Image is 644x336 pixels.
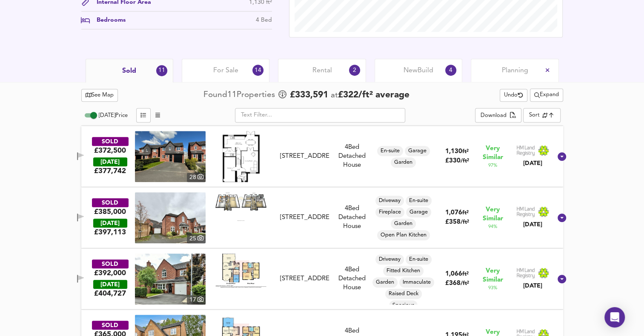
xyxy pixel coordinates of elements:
span: 97 % [488,162,497,169]
span: Expand [534,90,559,100]
img: Floorplan [223,131,260,182]
div: Open Intercom Messenger [604,307,625,327]
div: [DATE] [93,280,127,289]
div: En-suite [377,146,403,156]
div: [DATE] [93,219,127,228]
span: [DATE] Price [99,113,128,118]
div: SOLD [92,259,129,268]
div: 11 [156,65,167,76]
span: Planning [501,66,528,75]
span: £ 377,742 [94,166,126,176]
div: 9 Peak Place, SK14 4WG [276,213,332,222]
div: Garage [405,146,430,156]
div: Driveway [375,196,404,206]
div: SOLD [92,198,129,207]
img: Floorplan [215,253,266,288]
a: property thumbnail 28 [135,131,206,182]
span: En-suite [406,197,432,205]
span: Very Similar [483,205,503,223]
div: [STREET_ADDRESS] [280,274,329,283]
svg: Show Details [557,274,567,284]
div: 2 [349,65,360,76]
span: ft² [462,271,469,277]
div: Garage [406,207,431,217]
div: 19 Snowdonia Way, SK14 4WH [276,274,332,283]
div: 14 [252,65,263,76]
span: Spacious [389,302,418,309]
div: 28 [187,173,206,182]
span: 93 % [488,285,497,291]
div: £372,500 [94,146,126,155]
span: ft² [462,149,469,154]
span: Raised Deck [385,290,422,298]
div: En-suite [406,254,432,265]
div: SOLD£385,000 [DATE]£397,113property thumbnail 25 Floorplan[STREET_ADDRESS]4Bed Detached HouseDriv... [81,187,563,248]
div: £385,000 [94,207,126,216]
span: £ 330 [445,158,469,164]
div: Raised Deck [385,289,422,299]
img: Floorplan [215,192,266,221]
span: New Build [404,66,433,75]
button: Download [475,108,521,122]
div: [DATE] [516,159,550,168]
img: property thumbnail [135,131,206,182]
span: £ 404,727 [94,289,126,298]
span: For Sale [213,66,238,75]
a: property thumbnail 25 [135,192,206,243]
div: 4 Bed Detached House [333,143,371,170]
svg: Show Details [557,151,567,162]
div: split button [475,108,521,122]
span: En-suite [406,256,432,263]
div: Found 11 Propert ies [203,89,277,101]
span: £ 333,591 [290,89,328,102]
img: property thumbnail [135,192,206,243]
div: Fitted Kitchen [383,266,424,276]
div: SOLD£372,500 [DATE]£377,742property thumbnail 28 Floorplan[STREET_ADDRESS]4Bed Detached HouseEn-s... [81,126,563,187]
div: [STREET_ADDRESS] [280,213,329,222]
span: £ 397,113 [94,228,126,237]
div: 17 [187,295,206,305]
div: SOLD [92,321,129,330]
span: 94 % [488,223,497,230]
div: Spacious [389,300,418,310]
span: Rental [312,66,332,75]
div: £392,000 [94,268,126,278]
img: property thumbnail [135,253,206,305]
div: 4 Bed Detached House [333,204,371,231]
div: Immaculate [399,277,434,288]
div: 4 Bed [256,16,272,25]
span: Driveway [375,197,404,205]
div: Garden [372,277,398,288]
div: Fireplace [375,207,404,217]
div: 4 Bed Detached House [333,265,371,293]
div: Garden [391,219,416,229]
span: 1,066 [445,271,462,277]
div: [DATE] [93,157,127,166]
span: / ft² [460,281,469,286]
div: [DATE] [516,220,550,229]
div: En-suite [406,196,432,206]
div: SOLD£392,000 [DATE]£404,727property thumbnail 17 Floorplan[STREET_ADDRESS]4Bed Detached HouseDriv... [81,248,563,310]
span: 1,076 [445,210,462,216]
span: £ 358 [445,219,469,225]
div: Open Plan Kitchen [377,230,430,240]
span: Immaculate [399,279,434,286]
span: £ 322 / ft² average [338,91,409,100]
div: Driveway [375,254,404,265]
span: Driveway [375,256,404,263]
div: 78 Peak Forest Close, SK14 4XD [276,152,332,161]
button: Expand [530,88,563,102]
span: Garden [391,220,416,228]
div: 4 [445,65,456,76]
span: / ft² [460,158,469,164]
div: Bedrooms [90,16,126,25]
div: [DATE] [516,282,550,290]
span: Very Similar [483,144,503,162]
span: Garden [391,159,416,166]
input: Text Filter... [235,108,405,122]
span: Garage [405,147,430,155]
span: ft² [462,210,469,216]
span: See Map [86,91,114,100]
span: Open Plan Kitchen [377,231,430,239]
button: Undo [500,89,527,102]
